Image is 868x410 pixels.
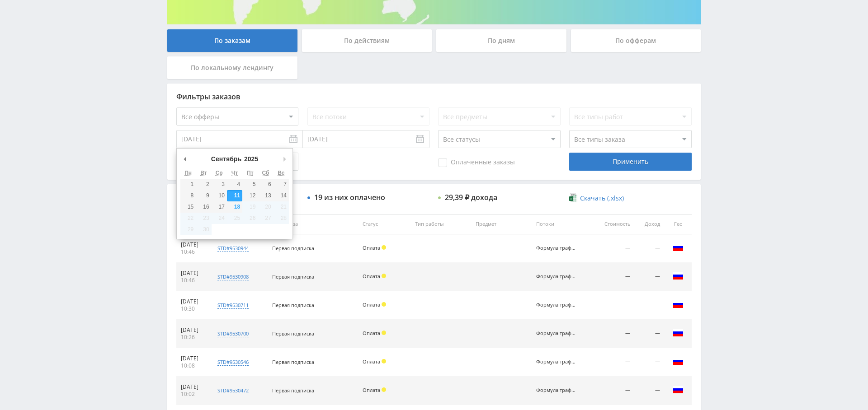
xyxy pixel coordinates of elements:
[635,348,665,377] td: —
[592,263,635,291] td: —
[184,170,192,176] abbr: Понедельник
[382,331,386,335] span: Холд
[217,302,249,309] div: std#9530711
[635,320,665,348] td: —
[181,391,204,398] div: 10:02
[217,245,249,252] div: std#9530944
[592,234,635,263] td: —
[258,190,273,201] button: 13
[536,359,577,365] div: Формула трафика контекст
[536,387,577,393] div: Формула трафика контекст
[635,234,665,263] td: —
[363,330,380,336] span: Оплата
[569,153,691,171] div: Применить
[673,242,684,253] img: rus.png
[382,387,386,392] span: Холд
[167,29,297,52] div: По заказам
[272,359,314,365] span: Первая подписка
[280,152,289,166] button: Следующий месяц
[242,179,258,190] button: 5
[262,170,269,176] abbr: Суббота
[274,179,289,190] button: 7
[382,274,386,278] span: Холд
[363,358,380,365] span: Оплата
[436,29,566,52] div: По дням
[258,179,273,190] button: 6
[532,214,592,234] th: Потоки
[268,214,358,234] th: Тип заказа
[181,305,204,312] div: 10:30
[410,214,471,234] th: Тип работы
[217,359,249,366] div: std#9530546
[217,387,249,394] div: std#9530472
[181,277,204,284] div: 10:46
[471,214,532,234] th: Предмет
[180,190,196,201] button: 8
[635,263,665,291] td: —
[227,179,242,190] button: 4
[181,383,204,391] div: [DATE]
[673,270,684,281] img: rus.png
[363,387,380,393] span: Оплата
[181,334,204,341] div: 10:26
[180,179,196,190] button: 1
[571,29,701,52] div: По офферам
[180,152,189,166] button: Предыдущий месяц
[445,193,497,201] div: 29,39 ₽ дохода
[272,245,314,252] span: Первая подписка
[272,387,314,394] span: Первая подписка
[200,170,207,176] abbr: Вторник
[536,245,577,251] div: Формула трафика контекст
[167,56,297,79] div: По локальному лендингу
[181,241,204,248] div: [DATE]
[592,377,635,405] td: —
[181,298,204,305] div: [DATE]
[243,152,259,166] div: 2025
[181,248,204,256] div: 10:46
[673,299,684,310] img: rus.png
[592,348,635,377] td: —
[272,330,314,337] span: Первая подписка
[358,214,410,234] th: Статус
[438,158,515,167] span: Оплаченные заказы
[231,170,238,176] abbr: Четверг
[363,244,380,251] span: Оплата
[210,152,243,166] div: Сентябрь
[580,195,624,202] span: Скачать (.xlsx)
[196,201,211,213] button: 16
[278,170,284,176] abbr: Воскресенье
[302,29,432,52] div: По действиям
[181,362,204,369] div: 10:08
[212,201,227,213] button: 17
[673,356,684,367] img: rus.png
[242,190,258,201] button: 12
[673,384,684,395] img: rus.png
[592,320,635,348] td: —
[569,193,577,202] img: xlsx
[216,170,223,176] abbr: Среда
[181,326,204,334] div: [DATE]
[272,302,314,308] span: Первая подписка
[569,194,623,203] a: Скачать (.xlsx)
[363,301,380,308] span: Оплата
[382,245,386,250] span: Холд
[382,359,386,363] span: Холд
[181,270,204,277] div: [DATE]
[314,193,385,201] div: 19 из них оплачено
[176,93,692,101] div: Фильтры заказов
[592,291,635,320] td: —
[227,201,242,213] button: 18
[217,330,249,337] div: std#9530700
[272,273,314,280] span: Первая подписка
[635,291,665,320] td: —
[673,327,684,338] img: rus.png
[382,302,386,307] span: Холд
[181,355,204,362] div: [DATE]
[247,170,254,176] abbr: Пятница
[274,190,289,201] button: 14
[536,274,577,280] div: Формула трафика контекст
[217,273,249,280] div: std#9530908
[212,190,227,201] button: 10
[180,201,196,213] button: 15
[212,179,227,190] button: 3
